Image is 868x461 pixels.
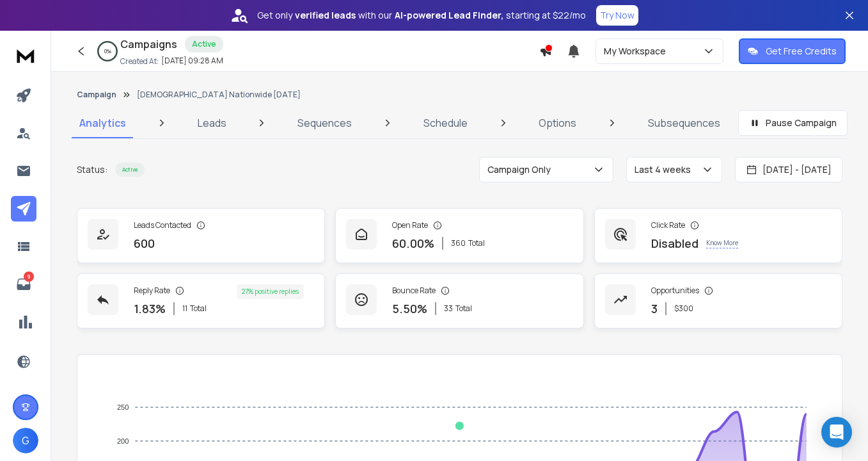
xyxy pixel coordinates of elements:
span: Total [455,303,472,314]
button: Get Free Credits [739,38,846,64]
p: Open Rate [392,220,428,230]
p: 5.50 % [392,300,427,318]
button: Campaign [77,90,116,100]
a: Leads [190,108,234,138]
a: Click RateDisabledKnow More [594,208,842,263]
button: [DATE] - [DATE] [735,157,842,182]
div: Active [115,163,145,177]
button: Pause Campaign [738,110,848,136]
tspan: 200 [117,437,129,445]
p: Opportunities [651,286,699,296]
strong: AI-powered Lead Finder, [395,9,503,22]
p: Get Free Credits [766,45,837,58]
a: Bounce Rate5.50%33Total [335,273,583,328]
p: 9 [24,271,34,282]
p: 1.83 % [134,300,166,318]
p: Options [539,115,576,131]
p: Sequences [297,115,352,131]
a: Open Rate60.00%360Total [335,208,583,263]
a: Subsequences [640,108,728,138]
img: logo [13,44,38,67]
a: Sequences [290,108,359,138]
button: G [13,428,38,453]
p: Leads Contacted [134,220,191,230]
button: Try Now [596,5,638,26]
p: Last 4 weeks [635,163,696,176]
span: Total [468,238,485,248]
div: Open Intercom Messenger [821,417,852,448]
p: Try Now [600,9,635,22]
a: Analytics [72,108,134,138]
p: 60.00 % [392,234,434,252]
a: Schedule [416,108,475,138]
p: Click Rate [651,220,685,230]
tspan: 250 [117,403,129,411]
p: Leads [198,115,226,131]
span: 11 [182,303,187,314]
p: Status: [77,163,107,176]
div: 27 % positive replies [237,284,304,299]
a: Opportunities3$300 [594,273,842,328]
p: Bounce Rate [392,286,436,296]
span: 33 [444,303,453,314]
span: 360 [451,238,466,248]
h1: Campaigns [120,36,177,52]
p: Get only with our starting at $22/mo [257,9,586,22]
p: [DATE] 09:28 AM [161,56,223,66]
p: My Workspace [604,45,671,58]
p: 600 [134,234,155,252]
a: Reply Rate1.83%11Total27% positive replies [77,273,325,328]
p: Schedule [423,115,468,131]
p: Analytics [79,115,126,131]
p: Reply Rate [134,286,170,296]
p: Know More [706,238,738,248]
a: Options [531,108,584,138]
a: Leads Contacted600 [77,208,325,263]
div: Active [185,36,223,53]
span: Total [190,303,207,314]
strong: verified leads [295,9,356,22]
p: Created At: [120,56,159,67]
p: 0 % [104,47,111,55]
p: $ 300 [674,303,693,314]
p: [DEMOGRAPHIC_DATA] Nationwide [DATE] [137,90,301,100]
p: 3 [651,300,658,318]
p: Campaign Only [487,163,556,176]
a: 9 [11,271,36,297]
p: Disabled [651,234,698,252]
p: Subsequences [648,115,720,131]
